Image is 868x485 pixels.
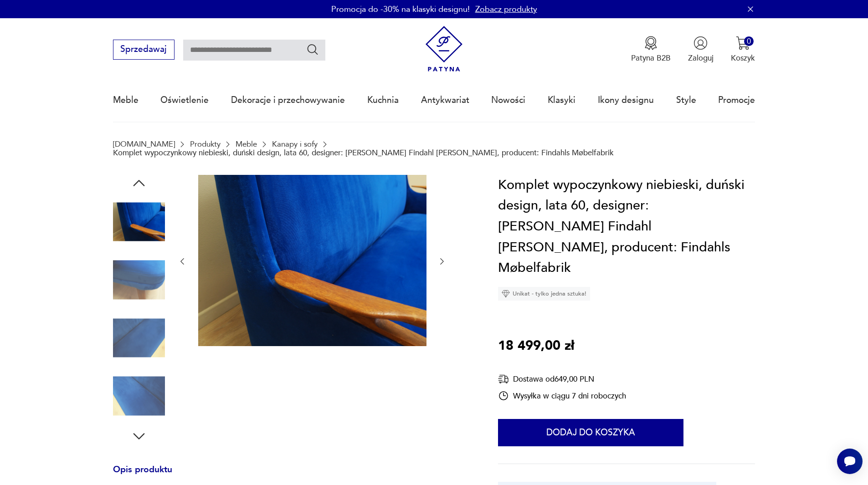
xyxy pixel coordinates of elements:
p: Zaloguj [688,53,714,63]
a: Ikona medaluPatyna B2B [631,36,671,63]
a: Style [676,79,696,121]
a: Kanapy i sofy [272,140,318,148]
a: Zobacz produkty [475,4,537,15]
img: Ikona dostawy [498,373,509,385]
button: Szukaj [306,43,319,56]
button: Patyna B2B [631,36,671,63]
a: Oświetlenie [160,79,209,121]
a: Promocje [718,79,755,121]
p: 18 499,00 zł [498,336,574,357]
a: Klasyki [548,79,575,121]
img: Zdjęcie produktu Komplet wypoczynkowy niebieski, duński design, lata 60, designer: Chresten Finda... [198,175,426,346]
h1: Komplet wypoczynkowy niebieski, duński design, lata 60, designer: [PERSON_NAME] Findahl [PERSON_N... [498,175,755,279]
a: Meble [236,140,257,148]
iframe: Smartsupp widget button [837,449,863,474]
div: Unikat - tylko jedna sztuka! [498,287,590,301]
img: Zdjęcie produktu Komplet wypoczynkowy niebieski, duński design, lata 60, designer: Chresten Finda... [113,196,165,248]
p: Koszyk [731,53,755,63]
a: Antykwariat [421,79,469,121]
a: Kuchnia [367,79,399,121]
div: Wysyłka w ciągu 7 dni roboczych [498,390,626,401]
img: Ikona medalu [644,36,658,50]
img: Zdjęcie produktu Komplet wypoczynkowy niebieski, duński design, lata 60, designer: Chresten Finda... [113,312,165,364]
a: Ikony designu [598,79,654,121]
img: Ikonka użytkownika [693,36,708,50]
a: Nowości [491,79,525,121]
div: 0 [744,36,754,46]
button: 0Koszyk [731,36,755,63]
img: Zdjęcie produktu Komplet wypoczynkowy niebieski, duński design, lata 60, designer: Chresten Finda... [113,370,165,422]
a: Sprzedawaj [113,46,175,54]
img: Zdjęcie produktu Komplet wypoczynkowy niebieski, duński design, lata 60, designer: Chresten Finda... [113,254,165,306]
img: Patyna - sklep z meblami i dekoracjami vintage [421,26,467,72]
button: Zaloguj [688,36,714,63]
p: Komplet wypoczynkowy niebieski, duński design, lata 60, designer: [PERSON_NAME] Findahl [PERSON_N... [113,148,614,157]
div: Dostawa od 649,00 PLN [498,373,626,385]
a: Dekoracje i przechowywanie [231,79,345,121]
p: Promocja do -30% na klasyki designu! [331,4,470,15]
img: Ikona diamentu [502,290,510,298]
button: Dodaj do koszyka [498,419,683,446]
p: Patyna B2B [631,53,671,63]
a: [DOMAIN_NAME] [113,140,175,148]
img: Ikona koszyka [736,36,750,50]
h3: Opis produktu [113,466,472,485]
button: Sprzedawaj [113,40,175,60]
a: Produkty [190,140,221,148]
a: Meble [113,79,139,121]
